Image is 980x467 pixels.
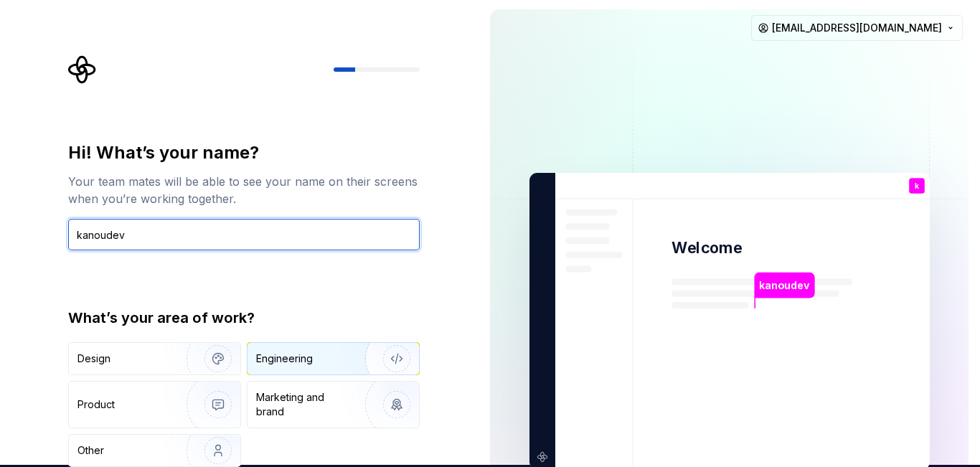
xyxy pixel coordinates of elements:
[77,397,115,412] div: Product
[68,55,97,84] svg: Supernova Logo
[672,237,742,258] p: Welcome
[68,173,420,207] div: Your team mates will be able to see your name on their screens when you’re working together.
[772,21,942,35] span: [EMAIL_ADDRESS][DOMAIN_NAME]
[77,443,104,458] div: Other
[68,141,420,164] div: Hi! What’s your name?
[751,15,963,41] button: [EMAIL_ADDRESS][DOMAIN_NAME]
[256,352,313,366] div: Engineering
[68,308,420,328] div: What’s your area of work?
[256,390,353,419] div: Marketing and brand
[759,278,809,293] p: kanoudev
[68,219,420,250] input: Han Solo
[914,182,918,190] p: k
[77,352,110,366] div: Design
